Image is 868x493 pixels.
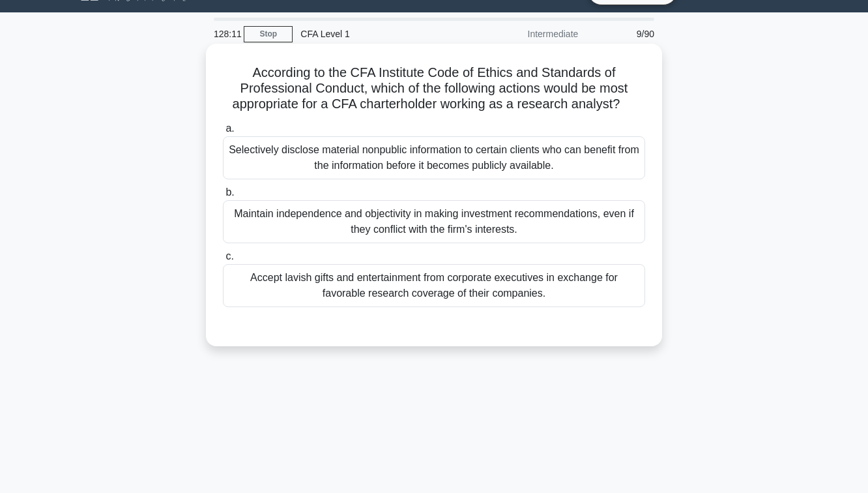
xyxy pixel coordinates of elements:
h5: According to the CFA Institute Code of Ethics and Standards of Professional Conduct, which of the... [222,65,646,113]
a: Stop [244,26,293,42]
span: c. [225,250,233,261]
span: a. [225,123,234,134]
div: Selectively disclose material nonpublic information to certain clients who can benefit from the i... [223,136,645,179]
div: Maintain independence and objectivity in making investment recommendations, even if they conflict... [223,200,645,243]
div: 128:11 [206,21,244,47]
div: Accept lavish gifts and entertainment from corporate executives in exchange for favorable researc... [223,264,645,307]
div: 9/90 [586,21,662,47]
span: b. [225,187,234,198]
div: CFA Level 1 [293,21,472,47]
div: Intermediate [472,21,586,47]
